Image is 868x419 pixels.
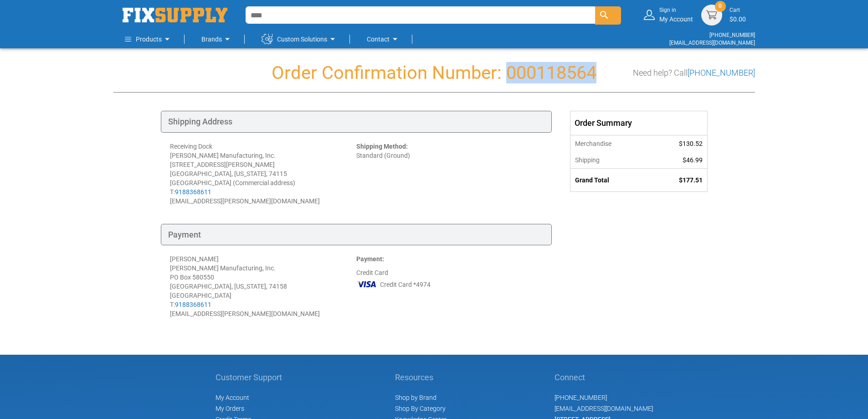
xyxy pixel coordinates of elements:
h5: Connect [555,373,653,382]
strong: Payment: [356,255,384,263]
div: [PERSON_NAME] [PERSON_NAME] Manufacturing, Inc. PO Box 580550 [GEOGRAPHIC_DATA], [US_STATE], 7415... [170,254,356,318]
a: [PHONE_NUMBER] [709,32,755,38]
small: Sign in [659,6,693,14]
span: My Account [216,394,249,401]
span: 0 [719,2,722,10]
div: My Account [659,6,693,23]
a: store logo [123,8,227,22]
a: [PHONE_NUMBER] [555,394,607,401]
h3: Need help? Call [633,68,755,78]
small: Cart [729,6,746,14]
div: Receiving Dock [PERSON_NAME] Manufacturing, Inc. [STREET_ADDRESS][PERSON_NAME] [GEOGRAPHIC_DATA],... [170,142,356,206]
div: Shipping Address [161,111,552,133]
div: Order Summary [570,111,707,135]
a: Shop by Brand [395,394,437,401]
h5: Customer Support [216,373,287,382]
a: 9188368611 [175,188,211,196]
img: VI [356,277,377,291]
a: Contact [367,30,401,48]
a: [PHONE_NUMBER] [688,68,755,78]
span: $46.99 [683,156,703,164]
a: [EMAIL_ADDRESS][DOMAIN_NAME] [555,405,653,412]
span: $0.00 [729,16,746,23]
a: 9188368611 [175,301,211,308]
img: Fix Industrial Supply [123,8,227,22]
span: $130.52 [679,140,703,147]
div: Credit Card [356,254,543,318]
a: [EMAIL_ADDRESS][DOMAIN_NAME] [669,40,755,46]
a: Custom Solutions [262,30,338,48]
th: Merchandise [570,135,650,152]
a: Shop By Category [395,405,446,412]
span: Credit Card *4974 [380,280,431,289]
strong: Grand Total [575,176,609,184]
span: $177.51 [679,176,703,184]
div: Payment [161,224,552,246]
th: Shipping [570,152,650,169]
h5: Resources [395,373,447,382]
h1: Order Confirmation Number: 000118564 [113,63,755,83]
a: Brands [201,30,233,48]
span: My Orders [216,405,244,412]
div: Standard (Ground) [356,142,543,206]
strong: Shipping Method: [356,143,408,150]
a: Products [125,30,173,48]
